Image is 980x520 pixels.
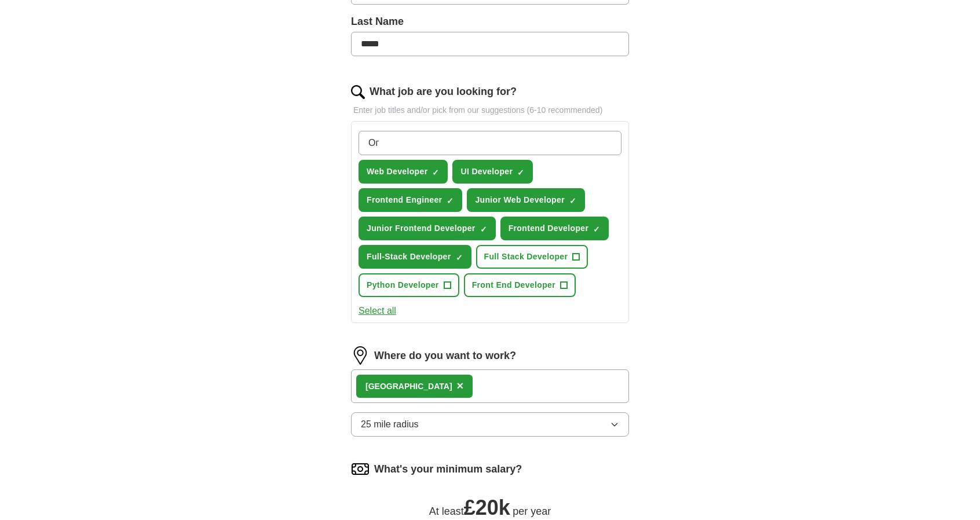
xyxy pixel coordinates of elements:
span: ✓ [447,196,454,206]
button: Frontend Developer✓ [500,217,609,240]
button: × [457,378,464,395]
button: Python Developer [359,273,459,297]
img: search.png [351,85,365,99]
p: Enter job titles and/or pick from our suggestions (6-10 recommended) [351,104,629,116]
button: 25 mile radius [351,412,629,437]
button: Junior Web Developer✓ [467,188,585,212]
div: [GEOGRAPHIC_DATA] [365,380,452,393]
span: Frontend Engineer [367,194,442,206]
span: UI Developer [460,166,513,178]
span: Frontend Developer [509,222,589,235]
button: Junior Frontend Developer✓ [359,217,496,240]
button: Front End Developer [464,273,576,297]
button: Web Developer✓ [359,160,448,184]
button: Full-Stack Developer✓ [359,245,471,269]
span: Full-Stack Developer [367,251,451,263]
span: ✓ [480,225,487,234]
label: Last Name [351,14,629,30]
span: At least [429,506,464,517]
button: Full Stack Developer [476,245,588,269]
img: salary.png [351,460,370,478]
span: 25 mile radius [361,418,419,431]
button: Frontend Engineer✓ [359,188,462,212]
span: Python Developer [367,279,439,291]
span: ✓ [569,196,576,206]
span: ✓ [456,253,463,262]
label: Where do you want to work? [374,348,516,364]
span: ✓ [432,168,439,177]
span: Front End Developer [472,279,555,291]
button: UI Developer✓ [452,160,533,184]
span: × [457,379,464,392]
span: £ 20k [464,496,510,519]
span: Full Stack Developer [484,251,568,263]
button: Select all [359,304,396,318]
label: What's your minimum salary? [374,462,522,477]
span: per year [513,506,551,517]
span: Web Developer [367,166,427,178]
span: Junior Web Developer [475,194,565,206]
span: ✓ [593,225,600,234]
span: ✓ [517,168,524,177]
label: What job are you looking for? [370,84,517,100]
img: location.png [351,346,370,365]
input: Type a job title and press enter [359,131,621,155]
span: Junior Frontend Developer [367,222,476,235]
